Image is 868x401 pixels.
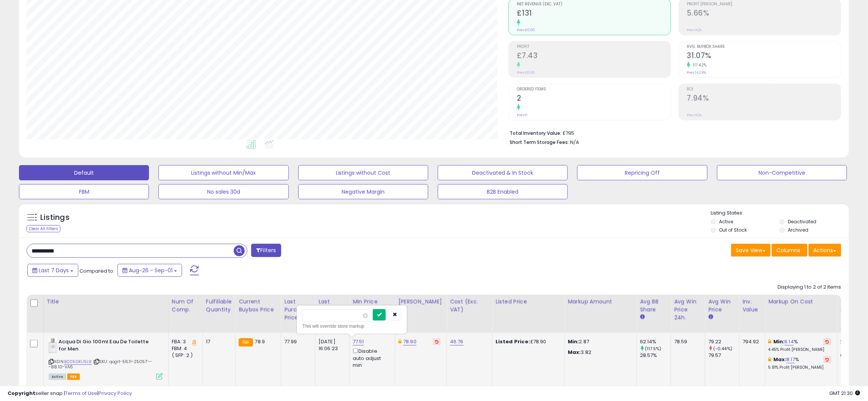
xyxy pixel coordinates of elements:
div: % [768,338,832,352]
b: Listed Price: [496,338,530,345]
small: (117.5%) [645,346,661,352]
p: 2.87 [568,338,631,345]
div: % [768,356,832,370]
button: Actions [809,244,841,257]
div: FBA: 3 [172,338,197,345]
div: £78.90 [496,338,559,345]
b: Max: [773,356,787,363]
span: | SKU: qogit-56.11-25057---88.10-VA6 [49,358,152,370]
small: Prev: 0 [517,113,527,117]
div: Displaying 1 to 2 of 2 items [778,284,841,291]
small: Avg Win Price. [708,314,713,320]
small: Prev: 14.29% [687,70,706,75]
li: £795 [510,128,836,137]
p: Listing States: [711,210,849,217]
div: Avg Win Price 24h. [674,298,702,322]
span: Columns [777,246,801,254]
div: 794.92 [743,338,759,345]
div: FBM: 4 [172,345,197,352]
div: seller snap | | [8,390,132,397]
div: Clear All Filters [27,225,60,232]
button: Aug-26 - Sep-01 [117,264,182,277]
strong: Min: [568,338,579,345]
h2: £131 [517,9,671,19]
div: 78.59 [674,338,699,345]
div: Min Price [353,298,392,306]
a: B005GKU5L8 [64,358,92,365]
h2: 5.66% [687,9,841,19]
div: [DATE] 16:06:23 [318,338,344,352]
span: Profit [517,45,671,49]
a: Privacy Policy [98,390,132,397]
div: 79.57 [708,352,739,359]
div: Markup on Cost [768,298,834,306]
small: Prev: N/A [687,113,702,117]
a: 78.90 [403,338,417,346]
span: Avg. Buybox Share [687,45,841,49]
button: Save View [731,244,771,257]
strong: Max: [568,349,581,356]
b: Acqua Di Gio 100ml Eau De Toilette for Men [59,338,151,354]
div: ( SFP: 2 ) [172,352,197,359]
p: 3.82 [568,349,631,356]
span: All listings currently available for purchase on Amazon [49,374,66,380]
p: 5.81% Profit [PERSON_NAME] [768,365,832,370]
div: Disable auto adjust min [353,347,389,369]
img: 314p55NwZiL._SL40_.jpg [49,338,57,354]
div: 62.14% [640,338,671,345]
button: Non-Competitive [717,165,847,180]
div: 17 [206,338,230,345]
a: 8.17 [787,356,795,363]
span: Ordered Items [517,87,671,92]
button: Columns [772,244,808,257]
button: Last 7 Days [27,264,78,277]
b: Total Inventory Value: [510,130,561,136]
span: N/A [570,139,579,146]
div: Avg BB Share [640,298,668,314]
span: 78.9 [255,338,265,345]
small: (-0.44%) [713,346,732,352]
label: Out of Stock [719,227,747,233]
h2: 31.07% [687,51,841,62]
small: Avg BB Share. [640,314,645,320]
div: Num of Comp. [172,298,200,314]
small: 117.42% [691,62,707,68]
button: Negative Margin [298,184,428,199]
a: 46.76 [450,338,464,346]
span: ROI [687,87,841,92]
a: 6.14 [785,338,794,346]
span: Compared to: [79,267,114,275]
button: Listings without Min/Max [158,165,288,180]
div: ASIN: [49,338,163,379]
small: Prev: £0.00 [517,28,535,32]
b: Short Term Storage Fees: [510,139,569,145]
span: 2025-09-9 21:30 GMT [830,390,860,397]
button: B2B Enabled [438,184,568,199]
div: This will override store markup [303,322,401,330]
th: The percentage added to the cost of goods (COGS) that forms the calculator for Min & Max prices. [765,295,838,333]
span: Profit [PERSON_NAME] [687,2,841,6]
button: Repricing Off [577,165,707,180]
h5: Listings [40,212,70,223]
small: FBA [239,338,253,347]
small: Prev: N/A [687,28,702,32]
b: Min: [773,338,785,345]
a: Terms of Use [65,390,97,397]
div: Cost (Exc. VAT) [450,298,489,314]
strong: Copyright [8,390,35,397]
div: Last Purchase Date (GMT) [318,298,346,330]
div: Inv. value [743,298,762,314]
h2: 2 [517,94,671,104]
button: FBM [19,184,149,199]
label: Deactivated [788,218,817,225]
div: Fulfillable Quantity [206,298,232,314]
button: No sales 30d [158,184,288,199]
a: 77.51 [353,338,364,346]
label: Active [719,218,733,225]
div: Last Purchase Price [284,298,312,322]
button: Deactivated & In Stock [438,165,568,180]
button: Filters [251,244,281,257]
label: Archived [788,227,809,233]
span: Net Revenue (Exc. VAT) [517,2,671,6]
small: Prev: £0.00 [517,70,535,75]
